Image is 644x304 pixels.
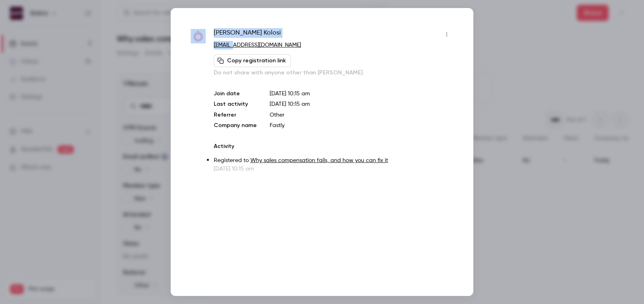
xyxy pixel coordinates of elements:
p: Activity [214,142,453,150]
p: [DATE] 10:15 am [214,165,453,173]
a: [EMAIL_ADDRESS][DOMAIN_NAME] [214,42,301,48]
p: Other [270,111,453,119]
img: fastly.com [191,29,206,44]
span: [PERSON_NAME] Kolosi [214,28,281,41]
p: Registered to [214,156,453,165]
p: Do not share with anyone other than [PERSON_NAME] [214,69,453,77]
p: Join date [214,90,257,98]
p: [DATE] 10:15 am [270,90,453,98]
span: [DATE] 10:15 am [270,101,310,107]
p: Last activity [214,100,257,109]
button: Copy registration link [214,54,291,67]
a: Why sales compensation fails, and how you can fix it [250,158,388,163]
p: Company name [214,121,257,129]
p: Referrer [214,111,257,119]
p: Fastly [270,121,453,129]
